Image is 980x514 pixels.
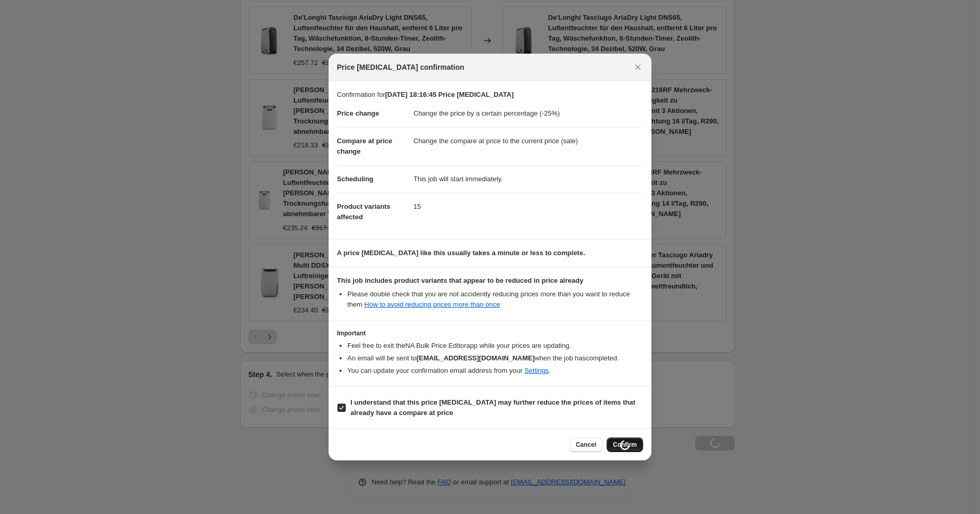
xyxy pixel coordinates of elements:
[413,193,643,220] dd: 15
[337,249,585,257] b: A price [MEDICAL_DATA] like this usually takes a minute or less to complete.
[337,175,373,183] span: Scheduling
[413,127,643,155] dd: Change the compare at price to the current price (sale)
[385,91,513,98] b: [DATE] 18:16:45 Price [MEDICAL_DATA]
[576,441,596,449] span: Cancel
[347,341,643,351] li: Feel free to exit the NA Bulk Price Editor app while your prices are updating.
[337,109,379,117] span: Price change
[413,165,643,193] dd: This job will start immediately.
[347,366,643,376] li: You can update your confirmation email address from your .
[337,329,643,337] h3: Important
[524,367,549,374] a: Settings
[413,100,643,127] dd: Change the price by a certain percentage (-25%)
[337,137,392,155] span: Compare at price change
[570,437,602,452] button: Cancel
[350,398,635,417] b: I understand that this price [MEDICAL_DATA] may further reduce the prices of items that already h...
[347,289,643,310] li: Please double check that you are not accidently reducing prices more than you want to reduce them
[337,203,391,221] span: Product variants affected
[337,90,643,100] p: Confirmation for
[365,300,500,308] a: How to avoid reducing prices more than once
[631,60,645,74] button: Close
[337,277,583,284] b: This job includes product variants that appear to be reduced in price already
[347,353,643,363] li: An email will be sent to when the job has completed .
[337,62,464,72] span: Price [MEDICAL_DATA] confirmation
[417,354,535,362] b: [EMAIL_ADDRESS][DOMAIN_NAME]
